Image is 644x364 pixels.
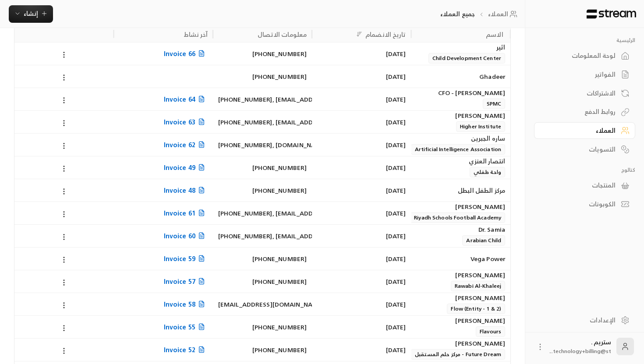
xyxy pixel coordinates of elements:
[586,9,637,19] img: Logo
[417,202,505,212] div: [PERSON_NAME]
[354,29,364,39] button: Sort
[417,42,505,52] div: اثير
[411,349,505,360] span: Future Dream - مركز حلم المستقبل
[550,338,611,355] div: ستريم .
[317,179,406,201] div: [DATE]
[440,10,520,18] nav: breadcrumb
[417,339,505,348] div: [PERSON_NAME]
[218,42,307,65] div: [PHONE_NUMBER]
[483,99,506,109] span: SPMC
[534,166,635,173] p: كتالوج
[534,47,635,64] a: لوحة المعلومات
[411,144,505,155] span: Artificial Intelligence Association
[317,111,406,133] div: [DATE]
[417,247,505,270] div: Vega Power
[534,177,635,194] a: المنتجات
[164,48,208,59] span: Invoice 66
[417,270,505,280] div: [PERSON_NAME]
[428,53,505,64] span: Child Development Center
[417,111,505,120] div: [PERSON_NAME]
[184,29,208,40] div: آخر نشاط
[417,134,505,143] div: ساره الجبرين
[447,304,505,314] span: Flow (Entity - 1 & 2)
[317,225,406,247] div: [DATE]
[534,85,635,102] a: الاشتراكات
[164,117,208,127] span: Invoice 63
[534,122,635,139] a: العملاء
[218,134,307,156] div: [PHONE_NUMBER] , [DOMAIN_NAME][EMAIL_ADDRESS][DOMAIN_NAME]
[462,235,505,246] span: Arabian Child
[317,247,406,270] div: [DATE]
[317,156,406,179] div: [DATE]
[218,293,307,315] div: [EMAIL_ADDRESS][DOMAIN_NAME]
[317,88,406,110] div: [DATE]
[317,65,406,88] div: [DATE]
[218,225,307,247] div: [PHONE_NUMBER] , [EMAIL_ADDRESS][DOMAIN_NAME]
[488,10,520,18] a: العملاء
[476,326,505,337] span: Flavours
[164,139,208,150] span: Invoice 62
[534,196,635,213] a: الكوبونات
[545,70,616,79] div: الفواتير
[218,65,307,88] div: [PHONE_NUMBER]
[417,179,505,201] div: مركز الطفل البطل
[9,5,53,23] button: إنشاء
[164,208,208,219] span: Invoice 61
[218,179,307,201] div: [PHONE_NUMBER]
[534,103,635,120] a: روابط الدفع
[534,66,635,83] a: الفواتير
[545,316,616,325] div: الإعدادات
[545,126,616,135] div: العملاء
[470,167,505,177] span: واحة طفلي
[164,299,208,310] span: Invoice 58
[218,156,307,179] div: [PHONE_NUMBER]
[218,88,307,110] div: [PHONE_NUMBER] , [EMAIL_ADDRESS][DOMAIN_NAME]
[164,322,208,332] span: Invoice 55
[545,51,616,60] div: لوحة المعلومات
[164,344,208,355] span: Invoice 52
[486,29,503,40] div: الاسم
[164,162,208,173] span: Invoice 49
[417,316,505,325] div: [PERSON_NAME]
[534,37,635,44] p: الرئيسية
[417,293,505,303] div: [PERSON_NAME]
[440,10,475,18] p: جميع العملاء
[317,202,406,224] div: [DATE]
[317,134,406,156] div: [DATE]
[218,339,307,361] div: [PHONE_NUMBER]
[317,270,406,293] div: [DATE]
[550,346,611,356] span: technology+billing@st...
[317,339,406,361] div: [DATE]
[417,65,505,88] div: Ghadeer
[545,107,616,116] div: روابط الدفع
[218,202,307,224] div: [PHONE_NUMBER] , [EMAIL_ADDRESS][DOMAIN_NAME]
[258,29,307,40] div: معلومات الاتصال
[317,316,406,338] div: [DATE]
[545,181,616,190] div: المنتجات
[417,88,505,98] div: [PERSON_NAME] - CFO
[218,316,307,338] div: [PHONE_NUMBER]
[545,145,616,154] div: التسويات
[164,276,208,287] span: Invoice 57
[545,200,616,209] div: الكوبونات
[534,141,635,158] a: التسويات
[410,212,505,223] span: Riyadh Schools Football Academy
[417,225,505,234] div: Dr. Samia
[451,281,505,291] span: Rawabi Al-Khaleej
[218,247,307,270] div: [PHONE_NUMBER]
[456,121,505,132] span: Higher Institute
[218,270,307,293] div: [PHONE_NUMBER]
[317,42,406,65] div: [DATE]
[24,8,38,19] span: إنشاء
[417,156,505,166] div: انتصار العنزي
[365,29,406,40] div: تاريخ الانضمام
[164,185,208,196] span: Invoice 48
[545,89,616,98] div: الاشتراكات
[317,293,406,315] div: [DATE]
[218,111,307,133] div: [PHONE_NUMBER] , [EMAIL_ADDRESS][DOMAIN_NAME]
[164,94,208,105] span: Invoice 64
[534,311,635,329] a: الإعدادات
[164,230,208,241] span: Invoice 60
[164,253,208,264] span: Invoice 59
